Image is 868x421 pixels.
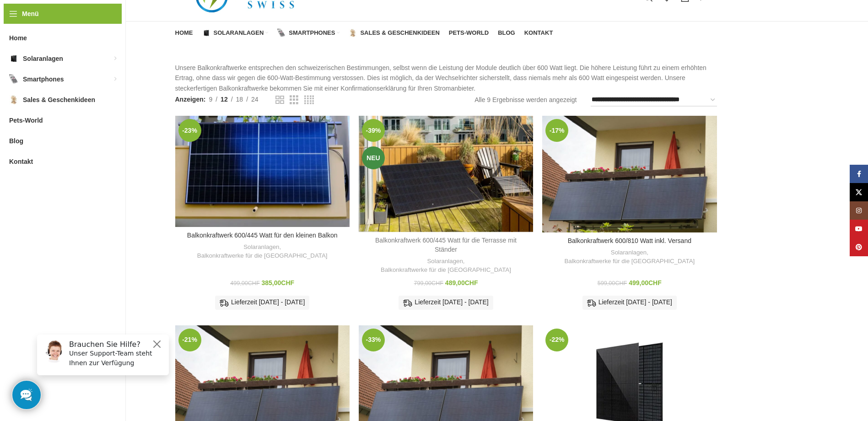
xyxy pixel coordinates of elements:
[243,243,279,252] a: Solaranlagen
[524,24,553,42] a: Kontakt
[277,24,340,42] a: Smartphones
[568,237,691,244] a: Balkonkraftwerk 600/810 Watt inkl. Versand
[209,96,212,103] span: 9
[598,280,627,286] bdi: 599,00
[375,237,517,253] a: Balkonkraftwerk 600/445 Watt für die Terrasse mit Ständer
[262,279,295,286] bdi: 385,00
[175,94,206,104] span: Anzeigen
[214,29,264,37] span: Solaranlagen
[277,29,286,37] img: Smartphones
[431,280,443,286] span: CHF
[445,279,478,286] bdi: 489,00
[22,9,39,19] span: Menü
[9,153,33,170] span: Kontakt
[449,29,489,37] span: Pets-World
[498,29,515,37] span: Blog
[615,280,627,286] span: CHF
[545,119,568,142] span: -17%
[215,296,309,309] div: Lieferzeit [DATE] - [DATE]
[180,243,345,260] div: ,
[202,24,269,42] a: Solaranlagen
[564,257,695,266] a: Balkonkraftwerke für die [GEOGRAPHIC_DATA]
[449,24,489,42] a: Pets-World
[178,119,201,142] span: -23%
[9,95,18,104] img: Sales & Geschenkideen
[217,94,231,104] a: 12
[362,146,385,169] span: Neu
[39,22,134,41] p: Unser Support-Team steht Ihnen zur Verfügung
[474,95,577,105] p: Alle 9 Ergebnisse werden angezeigt
[363,257,528,274] div: ,
[187,232,338,239] a: Balkonkraftwerk 600/445 Watt für den kleinen Balkon
[542,116,717,232] a: Balkonkraftwerk 600/810 Watt inkl. Versand
[850,238,868,256] a: Pinterest Social Link
[362,329,385,351] span: -33%
[850,165,868,183] a: Facebook Social Link
[498,24,515,42] a: Blog
[850,183,868,201] a: X Social Link
[591,93,717,107] select: Shop-Reihenfolge
[304,94,314,106] a: Rasteransicht 4
[524,29,553,37] span: Kontakt
[23,71,64,87] span: Smartphones
[175,24,193,42] a: Home
[349,29,357,37] img: Sales & Geschenkideen
[9,30,27,46] span: Home
[251,96,259,103] span: 24
[275,94,284,106] a: Rasteransicht 2
[221,96,228,103] span: 12
[9,75,18,84] img: Smartphones
[9,54,18,63] img: Solaranlagen
[850,201,868,220] a: Instagram Social Link
[399,296,493,309] div: Lieferzeit [DATE] - [DATE]
[362,119,385,142] span: -39%
[205,94,216,104] a: 9
[39,13,134,22] h6: Brauchen Sie Hilfe?
[23,50,63,67] span: Solaranlagen
[197,252,328,260] a: Balkonkraftwerke für die [GEOGRAPHIC_DATA]
[175,116,350,227] a: Balkonkraftwerk 600/445 Watt für den kleinen Balkon
[629,279,662,286] bdi: 499,00
[611,248,647,257] a: Solaranlagen
[171,24,558,42] div: Hauptnavigation
[582,296,677,309] div: Lieferzeit [DATE] - [DATE]
[230,280,259,286] bdi: 499,00
[381,266,511,275] a: Balkonkraftwerke für die [GEOGRAPHIC_DATA]
[9,112,43,129] span: Pets-World
[850,220,868,238] a: YouTube Social Link
[465,279,478,286] span: CHF
[175,29,193,37] span: Home
[248,94,262,104] a: 24
[175,63,721,93] p: Unsere Balkonkraftwerke entsprechen den schweizerischen Bestimmungen, selbst wenn die Leistung de...
[202,29,210,37] img: Solaranlagen
[427,257,463,266] a: Solaranlagen
[290,94,298,106] a: Rasteransicht 3
[289,29,335,37] span: Smartphones
[545,329,568,351] span: -22%
[359,116,533,232] a: Balkonkraftwerk 600/445 Watt für die Terrasse mit Ständer
[248,280,260,286] span: CHF
[236,96,243,103] span: 18
[349,24,439,42] a: Sales & Geschenkideen
[13,13,36,36] img: Customer service
[414,280,443,286] bdi: 799,00
[122,11,133,22] button: Close
[233,94,247,104] a: 18
[9,133,23,149] span: Blog
[178,329,201,351] span: -21%
[281,279,294,286] span: CHF
[23,92,95,108] span: Sales & Geschenkideen
[648,279,662,286] span: CHF
[547,248,712,265] div: ,
[360,29,439,37] span: Sales & Geschenkideen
